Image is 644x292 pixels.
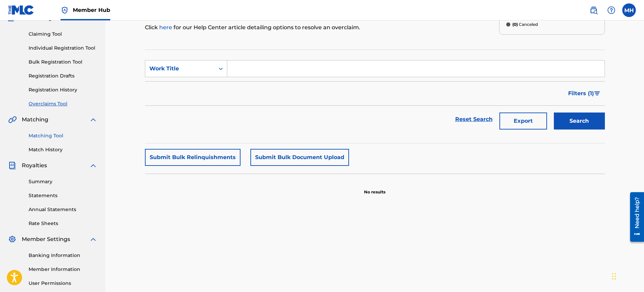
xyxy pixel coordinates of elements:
button: Export [499,113,547,130]
button: Search [554,113,605,130]
p: No results [364,181,385,195]
span: (0) [512,22,518,27]
a: Reset Search [452,112,496,127]
img: expand [89,235,97,243]
iframe: Chat Widget [610,259,644,292]
a: Claiming Tool [29,31,97,38]
a: Matching Tool [29,132,97,139]
a: Bulk Registration Tool [29,58,97,66]
a: Match History [29,146,97,153]
a: Member Information [29,266,97,273]
img: filter [594,91,600,96]
a: Individual Registration Tool [29,45,97,52]
img: expand [89,116,97,124]
img: MLC Logo [8,5,34,15]
span: Member Hub [73,6,110,14]
div: Work Title [149,65,211,73]
span: Royalties [22,161,47,170]
a: Overclaims Tool [29,100,97,107]
img: help [607,6,615,14]
img: search [590,6,598,14]
p: Canceled [512,21,538,28]
a: Summary [29,178,97,185]
div: Help [605,3,618,17]
a: Rate Sheets [29,220,97,227]
a: Annual Statements [29,206,97,213]
img: expand [89,161,97,170]
span: Member Settings [22,235,70,243]
form: Search Form [145,60,605,133]
span: Filters ( 1 ) [568,89,594,98]
span: Matching [22,116,48,124]
a: User Permissions [29,280,97,287]
div: Drag [612,266,616,287]
a: here [159,24,174,31]
a: Statements [29,192,97,199]
a: Registration History [29,86,97,93]
p: Click for our Help Center article detailing options to resolve an overclaim. [145,23,499,32]
button: Submit Bulk Document Upload [250,149,349,166]
img: Matching [8,116,17,124]
button: Filters (1) [564,85,605,102]
button: Submit Bulk Relinquishments [145,149,241,166]
a: Public Search [587,3,600,17]
img: Royalties [8,161,16,170]
a: Registration Drafts [29,72,97,80]
div: User Menu [622,3,636,17]
a: Banking Information [29,252,97,259]
img: Member Settings [8,235,16,243]
img: Top Rightsholder [61,6,69,14]
iframe: Resource Center [625,190,644,244]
